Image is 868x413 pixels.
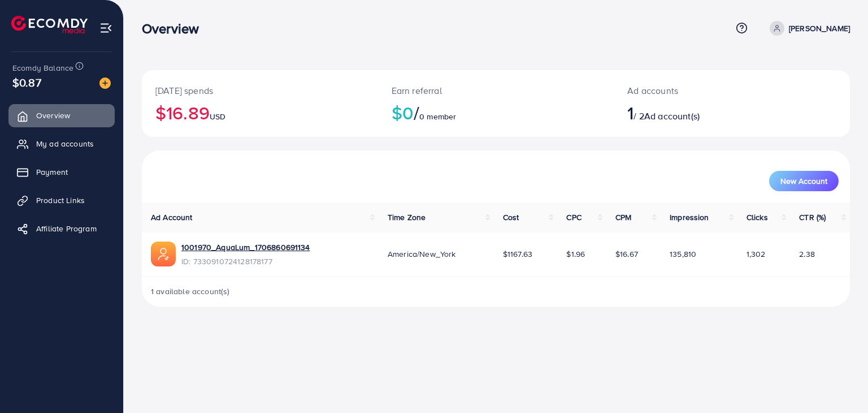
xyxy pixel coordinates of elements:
a: [PERSON_NAME] [765,21,850,36]
span: Impression [670,212,709,223]
span: $1.96 [566,248,585,260]
img: logo [11,16,88,33]
h2: $0 [392,102,601,123]
span: Ecomdy Balance [12,62,73,74]
p: [PERSON_NAME] [789,21,850,35]
span: Clicks [747,212,768,223]
img: menu [99,21,112,35]
span: 1 [627,100,633,126]
span: CPM [615,212,631,223]
span: CTR (%) [799,212,826,223]
a: 1001970_AquaLum_1706860691134 [181,242,310,253]
h3: Overview [142,20,208,37]
span: My ad accounts [36,138,94,149]
iframe: Chat [820,362,860,405]
span: CPC [566,212,581,223]
a: My ad accounts [8,132,115,155]
span: $16.67 [615,248,638,260]
span: 0 member [419,111,456,122]
span: Cost [503,212,519,223]
span: America/New_York [388,248,456,260]
p: Ad accounts [627,84,777,97]
span: New Account [780,177,827,185]
span: 1 available account(s) [151,286,230,297]
a: Payment [8,161,115,183]
span: / [414,100,419,126]
span: Affiliate Program [36,223,97,234]
span: Ad Account [151,212,193,223]
span: 135,810 [670,248,696,260]
span: 1,302 [747,248,766,260]
span: Product Links [36,195,85,206]
span: ID: 7330910724128178177 [181,256,310,267]
span: 2.38 [799,248,815,260]
span: $1167.63 [503,248,532,260]
button: New Account [769,171,839,191]
a: Overview [8,104,115,127]
img: ic-ads-acc.e4c84228.svg [151,242,176,266]
span: USD [210,111,225,122]
span: Time Zone [388,212,426,223]
span: Payment [36,166,68,178]
span: Overview [36,110,70,121]
a: Affiliate Program [8,217,115,240]
h2: $16.89 [155,102,364,123]
a: Product Links [8,189,115,212]
h2: / 2 [627,102,777,123]
span: Ad account(s) [644,110,700,122]
span: $0.87 [12,74,41,91]
img: image [99,78,111,89]
p: Earn referral [392,84,601,97]
p: [DATE] spends [155,84,364,97]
